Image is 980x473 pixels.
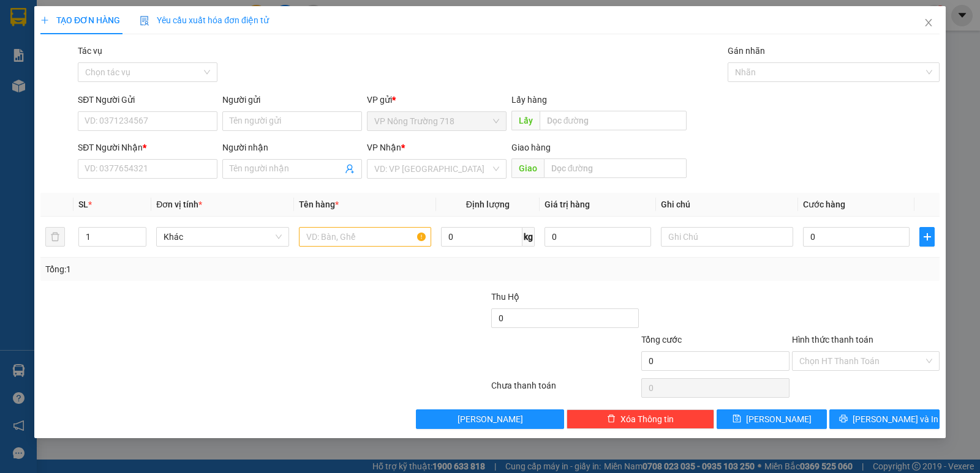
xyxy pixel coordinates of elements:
[511,95,547,105] span: Lấy hàng
[164,228,281,246] span: Khác
[545,199,590,209] span: Giá trị hàng
[924,18,933,28] span: close
[540,111,687,130] input: Dọc đường
[511,111,540,130] span: Lấy
[641,335,682,345] span: Tổng cước
[717,409,827,429] button: save[PERSON_NAME]
[853,412,938,426] span: [PERSON_NAME] và In
[45,227,65,247] button: delete
[490,379,640,400] div: Chưa thanh toán
[919,227,935,247] button: plus
[803,199,845,209] span: Cước hàng
[733,414,741,424] span: save
[545,227,651,247] input: 0
[78,46,102,56] label: Tác vụ
[511,143,551,152] span: Giao hàng
[416,409,563,429] button: [PERSON_NAME]
[567,409,714,429] button: deleteXóa Thông tin
[222,141,362,154] div: Người nhận
[140,16,149,26] img: icon
[78,199,88,209] span: SL
[45,263,379,276] div: Tổng: 1
[367,93,507,106] div: VP gửi
[607,414,616,424] span: delete
[839,414,848,424] span: printer
[345,164,355,174] span: user-add
[829,409,940,429] button: printer[PERSON_NAME] và In
[299,199,339,209] span: Tên hàng
[156,199,202,209] span: Đơn vị tính
[458,412,523,426] span: [PERSON_NAME]
[511,158,544,178] span: Giao
[367,143,401,152] span: VP Nhận
[78,141,217,154] div: SĐT Người Nhận
[299,227,431,247] input: VD: Bàn, Ghế
[544,158,687,178] input: Dọc đường
[40,15,120,25] span: TẠO ĐƠN HÀNG
[792,335,873,345] label: Hình thức thanh toán
[728,46,765,56] label: Gán nhãn
[656,193,798,217] th: Ghi chú
[466,199,510,209] span: Định lượng
[374,112,499,130] span: VP Nông Trường 718
[222,93,362,106] div: Người gửi
[620,412,674,426] span: Xóa Thông tin
[920,232,934,242] span: plus
[746,412,812,426] span: [PERSON_NAME]
[522,227,535,247] span: kg
[78,93,217,106] div: SĐT Người Gửi
[40,16,49,24] span: plus
[911,6,946,40] button: Close
[140,15,269,25] span: Yêu cầu xuất hóa đơn điện tử
[661,227,793,247] input: Ghi Chú
[491,292,519,302] span: Thu Hộ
